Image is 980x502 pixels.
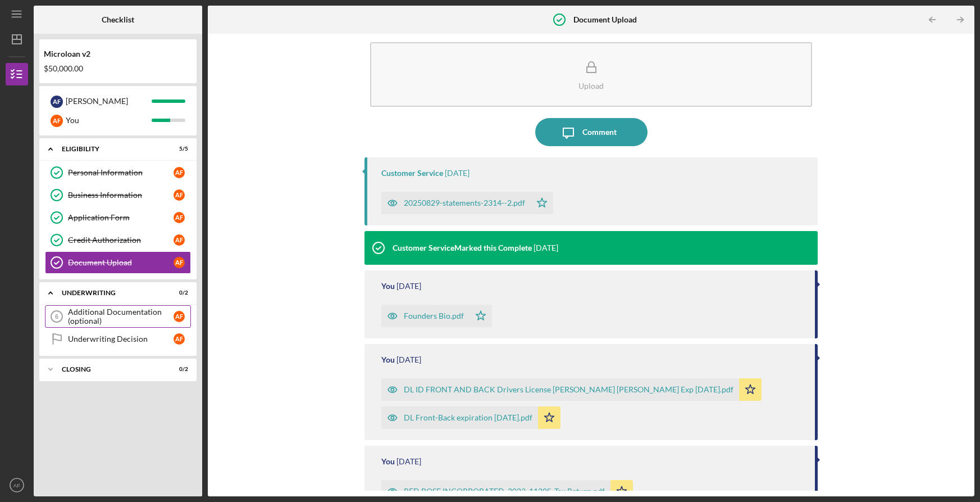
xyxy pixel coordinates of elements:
a: Personal InformationAF [45,161,191,184]
time: 2025-09-11 13:26 [396,355,421,364]
div: Upload [578,82,604,90]
div: 20250829-statements-2314--2.pdf [404,198,525,207]
a: 6Additional Documentation (optional)AF [45,305,191,328]
div: You [66,111,152,130]
div: You [381,457,395,466]
button: Upload [370,42,812,107]
div: Eligibility [62,146,160,152]
div: RED ROSE INCORPORATED_2023_1120S_Tax Return.pdf [404,487,605,496]
div: A F [174,234,185,246]
div: 5 / 5 [168,146,188,152]
div: A F [51,96,63,108]
div: A F [174,167,185,178]
time: 2025-10-03 20:39 [445,169,470,178]
text: AF [13,482,20,489]
div: Application Form [68,213,174,222]
div: Additional Documentation (optional) [68,307,174,325]
div: Document Upload [68,258,174,267]
button: DL ID FRONT AND BACK Drivers License [PERSON_NAME] [PERSON_NAME] Exp [DATE].pdf [381,378,762,401]
div: Credit Authorization [68,236,174,245]
button: DL Front-Back expiration [DATE].pdf [381,406,560,429]
div: A F [51,115,63,127]
div: Closing [62,366,160,373]
div: [PERSON_NAME] [66,92,152,111]
div: Personal Information [68,168,174,177]
div: 0 / 2 [168,290,188,296]
button: Founders Bio.pdf [381,305,492,327]
div: $50,000.00 [44,64,192,73]
button: AF [6,474,28,496]
a: Document UploadAF [45,251,191,274]
div: You [381,355,395,364]
button: Comment [535,118,648,146]
div: DL Front-Back expiration [DATE].pdf [404,413,532,422]
div: A F [174,311,185,322]
div: Underwriting [62,290,160,296]
div: You [381,282,395,291]
div: DL ID FRONT AND BACK Drivers License [PERSON_NAME] [PERSON_NAME] Exp [DATE].pdf [404,385,733,394]
div: 0 / 2 [168,366,188,373]
div: A F [174,257,185,268]
tspan: 6 [55,313,58,320]
b: Checklist [102,15,134,24]
div: A F [174,333,185,345]
time: 2025-09-11 15:29 [396,282,421,291]
div: Founders Bio.pdf [404,311,464,320]
div: Customer Service Marked this Complete [393,243,532,252]
div: Comment [582,118,617,146]
div: A F [174,212,185,223]
div: Business Information [68,191,174,200]
a: Business InformationAF [45,184,191,206]
time: 2025-09-11 13:24 [396,457,421,466]
a: Application FormAF [45,206,191,229]
div: Microloan v2 [44,49,192,58]
time: 2025-09-29 19:44 [534,243,558,252]
b: Document Upload [573,15,637,24]
a: Underwriting DecisionAF [45,328,191,350]
div: A F [174,189,185,201]
div: Underwriting Decision [68,334,174,343]
a: Credit AuthorizationAF [45,229,191,251]
button: 20250829-statements-2314--2.pdf [381,192,553,214]
div: Customer Service [381,169,443,178]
